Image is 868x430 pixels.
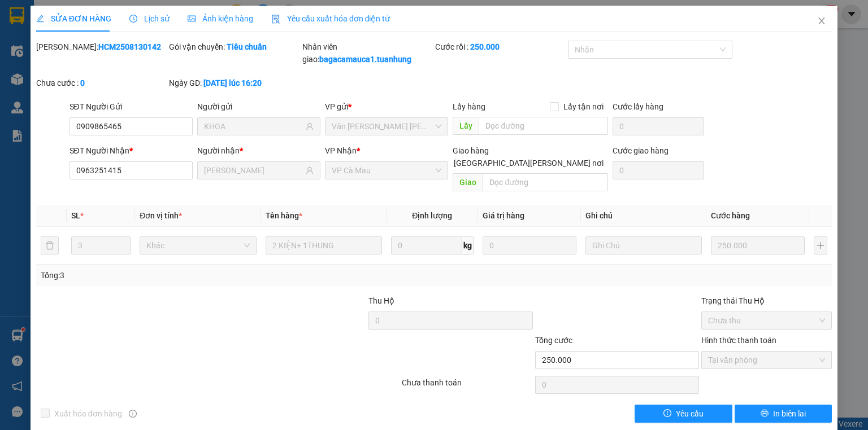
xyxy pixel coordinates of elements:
span: Ảnh kiện hàng [188,14,253,23]
div: Cước rồi : [435,41,566,53]
span: Giao hàng [453,146,489,155]
input: Ghi Chú [585,236,702,255]
div: Chưa cước : [36,77,167,89]
div: Người gửi [197,100,320,113]
input: Tên người gửi [204,120,303,133]
img: icon [271,15,280,24]
div: SĐT Người Gửi [70,100,193,113]
b: Tiêu chuẩn [227,42,267,51]
span: Văn phòng Hồ Chí Minh [332,118,441,135]
span: clock-circle [129,15,137,23]
label: Hình thức thanh toán [701,336,776,345]
div: Gói vận chuyển: [169,41,300,53]
button: exclamation-circleYêu cầu [635,405,732,423]
span: close [817,16,826,25]
span: Lịch sử [129,14,170,23]
span: Lấy tận nơi [559,100,608,113]
b: bagacamauca1.tuanhung [319,55,411,64]
span: Khác [146,237,249,254]
span: Cước hàng [711,211,750,220]
input: Tên người nhận [204,164,303,177]
span: VP Nhận [325,146,357,155]
span: user [306,166,314,174]
div: Tổng: 3 [41,269,336,282]
b: [DATE] lúc 16:20 [203,78,262,87]
span: kg [462,236,474,255]
span: In biên lai [773,407,806,420]
span: Giao [453,173,483,191]
input: Cước lấy hàng [613,117,704,135]
b: 0 [80,78,85,87]
span: Giá trị hàng [483,211,524,220]
span: Chưa thu [708,312,825,329]
span: Lấy hàng [453,102,485,111]
button: delete [41,236,59,255]
span: Lấy [453,117,479,135]
span: SL [71,211,80,220]
b: HCM2508130142 [98,42,161,51]
span: [GEOGRAPHIC_DATA][PERSON_NAME] nơi [449,157,608,169]
div: Người nhận [197,144,320,157]
span: Tên hàng [266,211,302,220]
th: Ghi chú [581,205,706,227]
input: 0 [711,236,805,255]
div: VP gửi [325,100,448,113]
button: Close [806,6,837,37]
span: SỬA ĐƠN HÀNG [36,14,111,23]
span: edit [36,15,44,23]
input: Dọc đường [479,117,608,135]
div: SĐT Người Nhận [70,144,193,157]
div: Chưa thanh toán [401,376,533,396]
span: exclamation-circle [663,409,671,418]
span: Tổng cước [535,336,572,345]
b: 250.000 [470,42,500,51]
div: Nhân viên giao: [302,41,433,65]
div: [PERSON_NAME]: [36,41,167,53]
label: Cước giao hàng [613,146,669,155]
div: Ngày GD: [169,77,300,89]
button: printerIn biên lai [735,405,832,423]
button: plus [814,236,827,255]
input: 0 [483,236,576,255]
span: VP Cà Mau [332,162,441,179]
span: printer [761,409,769,418]
span: Định lượng [412,211,452,220]
input: VD: Bàn, Ghế [266,236,382,255]
span: Đơn vị tính [140,211,182,220]
span: Yêu cầu xuất hóa đơn điện tử [271,14,390,23]
input: Dọc đường [483,173,608,191]
label: Cước lấy hàng [613,102,663,111]
span: Tại văn phòng [708,352,825,368]
div: Trạng thái Thu Hộ [701,295,832,307]
span: Thu Hộ [368,296,394,305]
span: Yêu cầu [676,407,704,420]
input: Cước giao hàng [613,161,704,179]
span: picture [188,15,196,23]
span: Xuất hóa đơn hàng [50,407,127,420]
span: user [306,122,314,130]
span: info-circle [129,410,137,418]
